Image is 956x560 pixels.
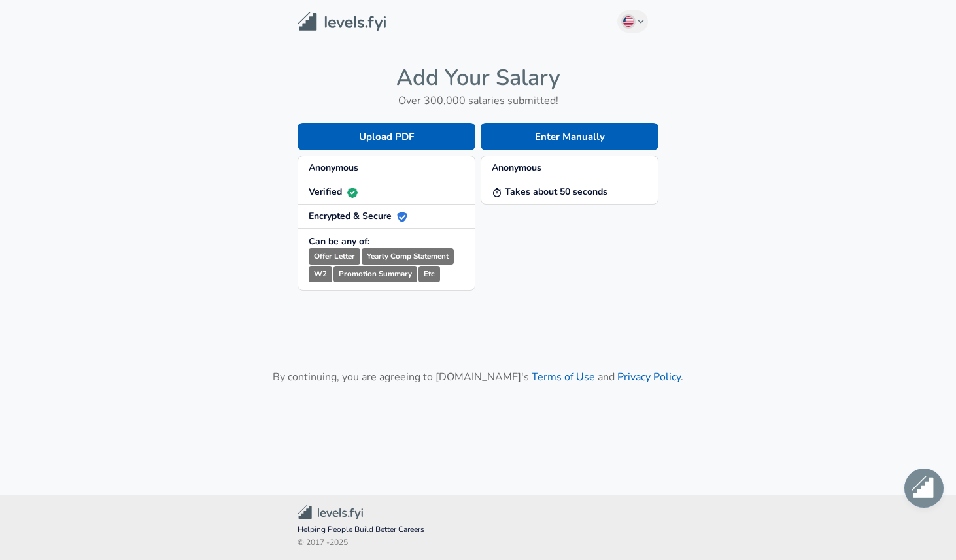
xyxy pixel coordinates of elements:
button: Upload PDF [298,123,475,150]
img: Levels.fyi Community [298,505,363,520]
button: English (US) [617,10,649,33]
small: Yearly Comp Statement [362,248,454,265]
strong: Verified [309,186,358,198]
a: Privacy Policy [617,370,681,384]
img: Levels.fyi [298,12,386,32]
button: Enter Manually [481,123,658,150]
small: Etc [418,266,440,282]
strong: Can be any of: [309,235,369,248]
img: English (US) [623,16,634,27]
strong: Takes about 50 seconds [492,186,607,198]
span: © 2017 - 2025 [298,536,658,550]
strong: Encrypted & Secure [309,210,407,222]
small: W2 [309,266,332,282]
strong: Anonymous [492,161,541,174]
small: Offer Letter [309,248,360,265]
span: Helping People Build Better Careers [298,523,658,536]
h4: Add Your Salary [298,64,658,91]
h6: Over 300,000 salaries submitted! [298,91,658,110]
strong: Anonymous [309,161,358,174]
small: Promotion Summary [333,266,417,282]
a: Terms of Use [532,370,595,384]
div: Open chat [904,469,944,508]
